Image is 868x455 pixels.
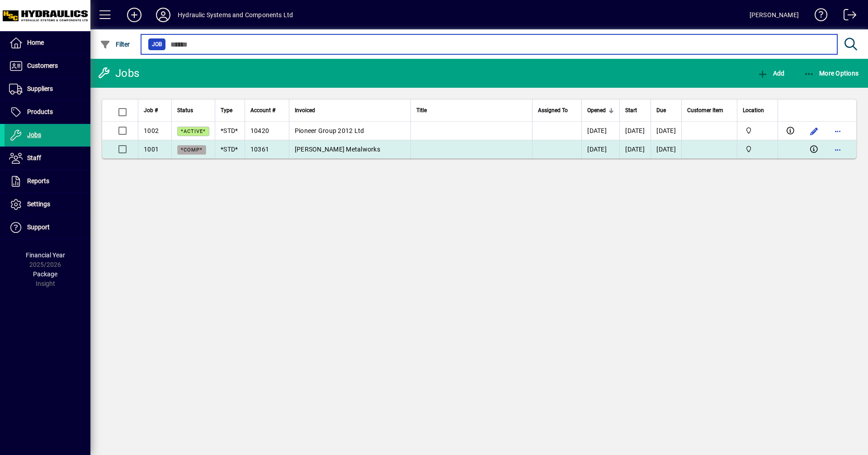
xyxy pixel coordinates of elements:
[538,105,568,115] span: Assigned To
[755,65,787,81] button: Add
[26,251,65,259] span: Financial Year
[98,36,132,52] button: Filter
[750,8,799,22] div: [PERSON_NAME]
[27,108,53,115] span: Products
[743,105,772,115] div: Location
[250,146,269,153] span: 10361
[5,101,90,123] a: Products
[5,170,90,193] a: Reports
[27,223,50,231] span: Support
[656,105,666,115] span: Due
[743,126,772,136] span: HSC
[177,105,193,115] span: Status
[250,105,283,115] div: Account #
[295,146,380,153] span: [PERSON_NAME] Metalworks
[5,147,90,170] a: Staff
[144,127,159,134] span: 1002
[27,39,44,46] span: Home
[687,105,723,115] span: Customer Item
[587,105,614,115] div: Opened
[804,70,859,77] span: More Options
[625,105,645,115] div: Start
[651,140,681,158] td: [DATE]
[144,105,158,115] span: Job #
[295,127,364,134] span: Pioneer Group 2012 Ltd
[144,105,166,115] div: Job #
[5,193,90,216] a: Settings
[152,40,162,49] span: Job
[581,122,619,140] td: [DATE]
[830,124,845,138] button: More options
[619,140,651,158] td: [DATE]
[830,142,845,157] button: More options
[33,270,57,278] span: Package
[538,105,576,115] div: Assigned To
[149,7,178,23] button: Profile
[97,66,139,81] div: Jobs
[295,105,315,115] span: Invoiced
[27,85,53,92] span: Suppliers
[27,154,41,161] span: Staff
[837,2,857,31] a: Logout
[625,105,637,115] span: Start
[5,216,90,239] a: Support
[144,146,159,153] span: 1001
[100,41,130,48] span: Filter
[178,8,293,22] div: Hydraulic Systems and Components Ltd
[5,78,90,100] a: Suppliers
[743,144,772,154] span: HSC
[27,200,50,208] span: Settings
[295,105,405,115] div: Invoiced
[221,105,232,115] span: Type
[619,122,651,140] td: [DATE]
[120,7,149,23] button: Add
[250,127,269,134] span: 10420
[651,122,681,140] td: [DATE]
[802,65,861,81] button: More Options
[656,105,676,115] div: Due
[687,105,731,115] div: Customer Item
[807,124,821,138] button: Edit
[5,32,90,54] a: Home
[5,55,90,77] a: Customers
[757,70,784,77] span: Add
[581,140,619,158] td: [DATE]
[416,105,427,115] span: Title
[27,177,49,185] span: Reports
[808,2,828,31] a: Knowledge Base
[250,105,275,115] span: Account #
[27,62,58,69] span: Customers
[27,131,41,138] span: Jobs
[743,105,764,115] span: Location
[587,105,606,115] span: Opened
